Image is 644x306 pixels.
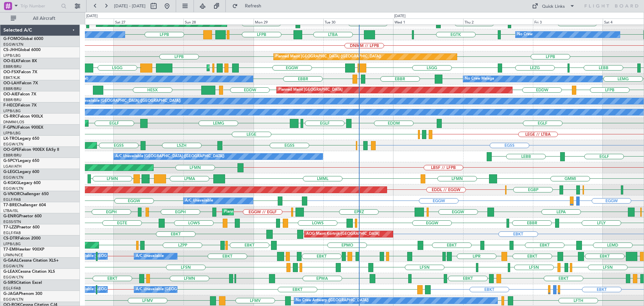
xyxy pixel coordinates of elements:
div: Tue 30 [323,18,393,25]
div: A/C Unavailable [GEOGRAPHIC_DATA] ([GEOGRAPHIC_DATA]) [115,151,224,162]
div: A/C Unavailable [185,196,213,206]
span: OO-LAH [3,81,19,85]
input: Trip Number [20,1,59,11]
div: [DATE] [86,13,98,19]
a: EBBR/BRU [3,97,21,102]
a: EBBR/BRU [3,64,21,69]
div: Mon 29 [254,18,323,25]
div: Planned Maint [GEOGRAPHIC_DATA] ([GEOGRAPHIC_DATA]) [209,63,314,73]
span: G-KGKG [3,181,19,185]
button: Refresh [229,1,269,11]
a: G-FOMOGlobal 6000 [3,37,43,41]
a: G-SIRSCitation Excel [3,281,42,285]
a: CS-JHHGlobal 6000 [3,48,41,52]
a: EGGW/LTN [3,297,23,302]
a: EGLF/FAB [3,197,21,202]
button: Quick Links [529,1,578,11]
a: LTBA/ISL [3,208,18,213]
span: OO-FSX [3,70,19,74]
a: EGGW/LTN [3,264,23,269]
div: Fri 3 [533,18,603,25]
span: G-SPCY [3,159,18,163]
a: CS-DTRFalcon 2000 [3,236,41,241]
a: LFMN/NCE [3,253,23,258]
div: No Crew Malaga [465,74,494,84]
div: A/C Unavailable [136,251,164,261]
a: T7-EMIHawker 900XP [3,248,44,252]
div: Planned Maint [GEOGRAPHIC_DATA] ([GEOGRAPHIC_DATA]) [275,52,381,62]
span: OO-ELK [3,59,18,63]
button: All Aircraft [7,13,73,24]
a: OO-FSXFalcon 7X [3,70,37,74]
div: Quick Links [542,3,565,10]
span: G-GAAL [3,259,19,263]
span: G-VNOR [3,192,20,196]
a: OO-ELKFalcon 8X [3,59,37,63]
a: F-GPNJFalcon 900EX [3,126,43,130]
span: F-GPNJ [3,126,18,130]
span: OO-GPE [3,148,19,152]
a: G-LEGCLegacy 600 [3,170,39,174]
span: CS-DTR [3,236,18,241]
div: [DATE] [394,13,406,19]
a: EGGW/LTN [3,275,23,280]
a: EGGW/LTN [3,175,23,180]
div: Sun 28 [183,18,253,25]
span: [DATE] - [DATE] [114,3,146,9]
a: EBKT/KJK [3,75,20,80]
div: No Crew [517,30,533,40]
a: G-LEAXCessna Citation XLS [3,270,55,274]
div: A/C Unavailable [GEOGRAPHIC_DATA]-[GEOGRAPHIC_DATA] [136,285,243,295]
span: G-ENRG [3,214,19,218]
span: OO-AIE [3,92,18,96]
a: G-GAALCessna Citation XLS+ [3,259,59,263]
a: LGAV/ATH [3,164,21,169]
a: EGGW/LTN [3,186,23,191]
a: OO-LAHFalcon 7X [3,81,38,85]
a: EBBR/BRU [3,86,21,91]
a: LX-TROLegacy 650 [3,137,39,141]
a: LFPB/LBG [3,108,21,114]
a: G-SPCYLegacy 650 [3,159,39,163]
span: T7-EMI [3,248,16,252]
a: LFPB/LBG [3,131,21,136]
div: Wed 1 [393,18,463,25]
span: CS-RRC [3,115,18,119]
a: EGLF/FAB [3,286,21,291]
a: CS-RRCFalcon 900LX [3,115,43,119]
a: EGLF/FAB [3,230,21,235]
a: T7-LZZIPraetor 600 [3,225,40,229]
span: G-LEGC [3,170,18,174]
a: EGGW/LTN [3,42,23,47]
span: F-HECD [3,103,18,107]
div: Planned Maint [GEOGRAPHIC_DATA] [278,85,342,95]
a: F-HECDFalcon 7X [3,103,37,107]
span: G-LEAX [3,270,18,274]
a: EGSS/STN [3,219,21,224]
div: Sat 27 [114,18,183,25]
a: DNMM/LOS [3,120,24,125]
div: Planned Maint [GEOGRAPHIC_DATA] ([GEOGRAPHIC_DATA]) [224,207,330,217]
span: T7-BRE [3,203,17,207]
a: G-VNORChallenger 650 [3,192,49,196]
div: AOG Maint Kortrijk-[GEOGRAPHIC_DATA] [306,229,379,239]
a: G-JAGAPhenom 300 [3,292,42,296]
span: G-JAGA [3,292,19,296]
a: LFPB/LBG [3,53,21,58]
div: No Crew Antwerp ([GEOGRAPHIC_DATA]) [296,296,369,306]
a: LFPB/LBG [3,242,21,247]
div: Thu 2 [463,18,533,25]
a: OO-GPEFalcon 900EX EASy II [3,148,59,152]
span: LX-TRO [3,137,18,141]
span: T7-LZZI [3,225,17,229]
span: G-FOMO [3,37,20,41]
span: CS-JHH [3,48,18,52]
a: T7-BREChallenger 604 [3,203,46,207]
a: EGGW/LTN [3,142,23,147]
span: Refresh [239,4,267,8]
span: G-SIRS [3,281,16,285]
a: G-KGKGLegacy 600 [3,181,41,185]
a: G-ENRGPraetor 600 [3,214,42,218]
span: All Aircraft [17,16,71,21]
a: EBBR/BRU [3,153,21,158]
